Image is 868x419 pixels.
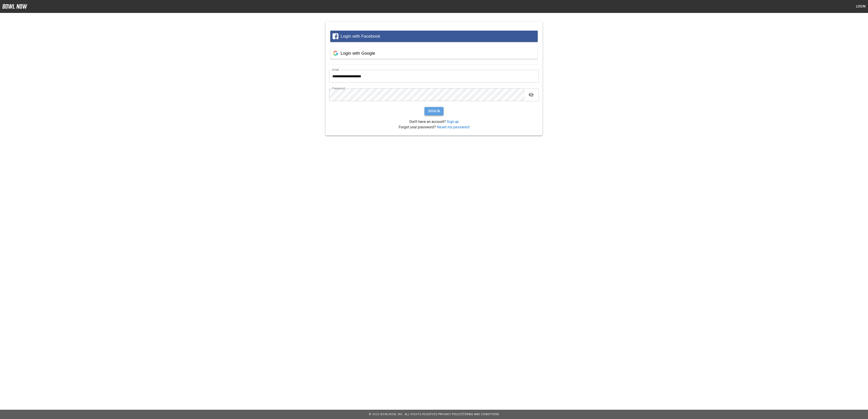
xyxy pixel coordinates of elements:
[424,107,444,115] button: Sign In
[853,2,868,11] button: Login
[527,90,536,99] button: toggle password visibility
[329,124,539,130] p: Forgot your password?
[463,413,499,416] a: Terms and Conditions
[330,31,538,42] button: Login with Facebook
[341,51,375,56] span: Login with Google
[341,34,380,39] span: Login with Facebook
[437,125,470,129] a: Reset my password
[329,119,539,124] p: Don't have an account?
[369,413,438,416] span: © 2022 BowlNow, Inc. All Rights Reserved.
[438,413,462,416] a: Privacy Policy
[447,119,459,124] a: Sign up
[330,48,538,59] button: Login with Google
[2,4,27,9] img: logo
